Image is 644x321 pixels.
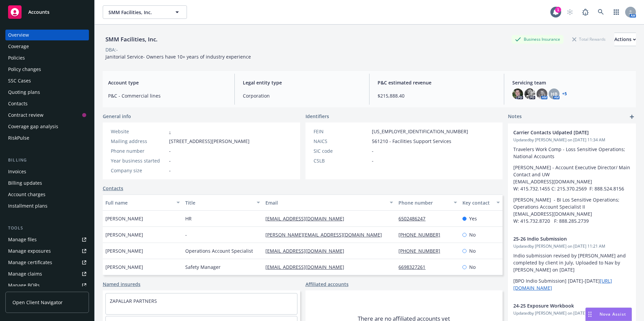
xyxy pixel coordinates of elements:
[111,138,166,145] div: Mailing address
[622,302,631,310] a: remove
[185,263,221,271] span: Safety Manager
[243,79,361,86] span: Legal entity type
[5,133,89,143] a: RiskPulse
[569,35,609,43] div: Total Rewards
[469,215,477,222] span: Yes
[265,199,386,206] div: Email
[169,128,171,135] a: -
[169,138,250,145] span: [STREET_ADDRESS][PERSON_NAME]
[469,247,476,254] span: No
[398,199,450,206] div: Phone number
[5,3,89,22] a: Accounts
[5,189,89,200] a: Account charges
[185,231,187,238] span: -
[614,33,636,46] button: Actions
[169,157,171,164] span: -
[8,257,52,268] div: Manage certificates
[8,246,51,256] div: Manage exposures
[5,98,89,109] a: Contacts
[5,234,89,245] a: Manage files
[8,121,58,132] div: Coverage gap analysis
[460,194,503,211] button: Key contact
[613,129,621,137] a: edit
[537,88,547,99] img: photo
[5,52,89,63] a: Policies
[8,178,42,188] div: Billing updates
[378,79,496,86] span: P&C estimated revenue
[110,298,157,304] a: ZAPALLAR PARTNERS
[610,5,623,19] a: Switch app
[5,269,89,279] a: Manage claims
[185,199,252,206] div: Title
[469,231,476,238] span: No
[111,128,166,135] div: Website
[585,308,632,321] button: Nova Assist
[8,75,31,86] div: SSC Cases
[512,88,523,99] img: photo
[305,113,329,120] span: Identifiers
[183,194,262,211] button: Title
[111,147,166,154] div: Phone number
[5,225,89,231] div: Tools
[8,166,26,177] div: Invoices
[103,113,131,120] span: General info
[314,128,369,135] div: FEIN
[513,302,613,309] span: 24-25 Exposure Workbook
[111,157,166,164] div: Year business started
[265,215,350,222] a: [EMAIL_ADDRESS][DOMAIN_NAME]
[372,157,374,164] span: -
[513,310,631,316] span: Updated by [PERSON_NAME] on [DATE] 2:48 PM
[8,133,29,143] div: RiskPulse
[372,147,374,154] span: -
[586,308,594,321] div: Drag to move
[613,302,621,310] a: edit
[372,138,451,145] span: 561210 - Facilities Support Services
[105,46,118,53] div: DBA: -
[512,35,563,43] div: Business Insurance
[551,91,557,98] span: HB
[169,147,171,154] span: -
[103,194,183,211] button: Full name
[8,98,28,109] div: Contacts
[372,128,468,135] span: [US_EMPLOYER_IDENTIFICATION_NUMBER]
[512,79,631,86] span: Servicing team
[314,138,369,145] div: NAICS
[8,269,42,279] div: Manage claims
[8,87,40,98] div: Quoting plans
[8,64,41,75] div: Policy changes
[555,7,561,13] div: 1
[185,215,192,222] span: HR
[513,277,631,291] p: [BPO Indio Submission] [DATE]-[DATE]
[111,167,166,174] div: Company size
[398,215,431,222] a: 6502486247
[8,52,25,63] div: Policies
[105,199,172,206] div: Full name
[8,280,40,291] div: Manage BORs
[5,87,89,98] a: Quoting plans
[105,53,251,60] span: Janitorial Service- Owners have 10+ years of industry experience
[579,5,592,19] a: Report a Bug
[8,110,43,120] div: Contract review
[263,194,396,211] button: Email
[5,280,89,291] a: Manage BORs
[105,247,143,254] span: [PERSON_NAME]
[398,248,446,254] a: [PHONE_NUMBER]
[524,88,535,99] img: photo
[314,147,369,154] div: SIC code
[594,5,608,19] a: Search
[378,92,496,99] span: $215,888.40
[5,121,89,132] a: Coverage gap analysis
[5,110,89,120] a: Contract review
[508,123,636,230] div: Carrier Contacts Udpated [DATE]Updatedby [PERSON_NAME] on [DATE] 11:34 AMTravelers Work Comp - Lo...
[5,30,89,40] a: Overview
[622,129,631,137] a: remove
[103,35,160,44] div: SMM Facilities, Inc.
[508,113,522,121] span: Notes
[600,311,626,317] span: Nova Assist
[305,281,349,288] a: Affiliated accounts
[513,164,631,192] p: [PERSON_NAME] - Account Executive Director/ Main Contact and UW [EMAIL_ADDRESS][DOMAIN_NAME] W: 4...
[398,264,431,270] a: 6698327261
[613,235,621,243] a: edit
[513,235,613,242] span: 25-26 Indio Submission
[314,157,369,164] div: CSLB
